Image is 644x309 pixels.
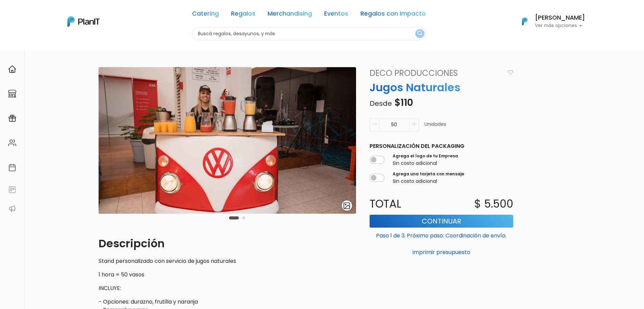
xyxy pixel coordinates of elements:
[229,216,239,219] button: Carousel Page 1 (Current Slide)
[370,142,513,150] p: Personalización del packaging
[513,13,585,30] button: PlanIt Logo [PERSON_NAME] Ver más opciones
[370,247,513,258] button: Imprimir presupuesto
[535,23,585,28] p: Ver más opciones
[99,67,356,214] img: Carrtito_jugos_naturales.jpg
[370,99,392,108] span: Desde
[360,11,426,19] a: Regalos con Impacto
[343,202,351,210] img: gallery-light
[8,114,16,122] img: campaigns-02234683943229c281be62815700db0a1741e53638e28bf9629b52c665b00959.svg
[424,121,446,134] p: Unidades
[366,196,441,212] p: Total
[517,14,532,29] img: PlanIt Logo
[535,15,585,21] h6: [PERSON_NAME]
[227,214,247,222] div: Carousel Pagination
[67,16,100,27] img: PlanIt Logo
[366,67,505,79] a: Deco Producciones
[370,229,513,240] p: Paso 1 de 3. Próximo paso: Coordinación de envío.
[8,186,16,194] img: feedback-78b5a0c8f98aac82b08bfc38622c3050aee476f2c9584af64705fc4e61158814.svg
[99,284,356,292] p: INCLUYE:
[8,65,16,73] img: home-e721727adea9d79c4d83392d1f703f7f8bce08238fde08b1acbfd93340b81755.svg
[8,163,16,172] img: calendar-87d922413cdce8b2cf7b7f5f62616a5cf9e4887200fb71536465627b3292af00.svg
[99,235,356,252] p: Descripción
[474,196,513,212] p: $ 5.500
[394,96,413,109] span: $110
[192,27,426,40] input: Buscá regalos, desayunos, y más
[99,257,356,265] p: Stand personalizado con servicio de jugos naturales
[393,153,458,159] label: Agrega el logo de tu Empresa
[268,11,312,19] a: Merchandising
[324,11,348,19] a: Eventos
[242,216,245,219] button: Carousel Page 2
[8,90,16,98] img: marketplace-4ceaa7011d94191e9ded77b95e3339b90024bf715f7c57f8cf31f2d8c509eaba.svg
[231,11,255,19] a: Regalos
[366,79,517,96] p: Jugos Naturales
[393,178,464,185] p: Sin costo adicional
[192,11,219,19] a: Catering
[393,160,458,167] p: Sin costo adicional
[417,31,422,37] img: search_button-432b6d5273f82d61273b3651a40e1bd1b912527efae98b1b7a1b2c0702e16a8d.svg
[99,271,356,279] p: 1 hora = 50 vasos
[8,139,16,147] img: people-662611757002400ad9ed0e3c099ab2801c6687ba6c219adb57efc949bc21e19d.svg
[370,215,513,228] button: Continuar
[8,205,16,213] img: partners-52edf745621dab592f3b2c58e3bca9d71375a7ef29c3b500c9f145b62cc070d4.svg
[508,70,513,75] img: heart_icon
[393,171,464,177] label: Agrega una tarjeta con mensaje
